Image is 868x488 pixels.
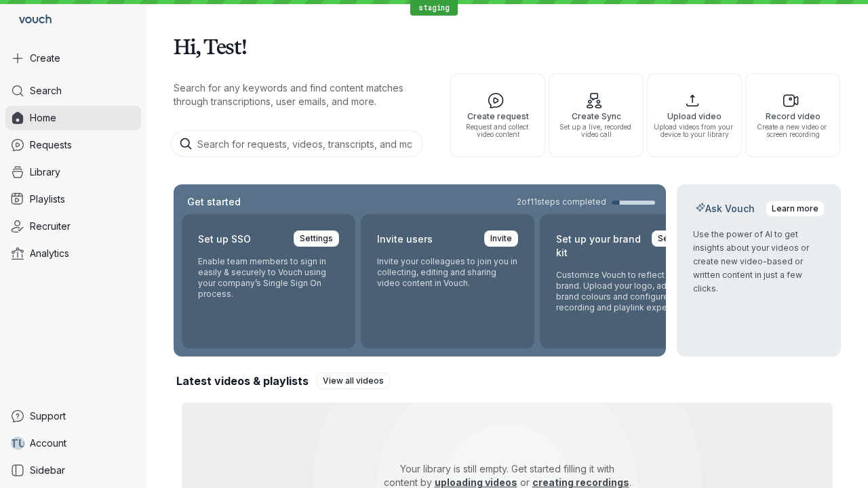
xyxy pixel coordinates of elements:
[5,79,141,103] a: Search
[751,123,834,138] span: Create a new video or screen recording
[653,112,736,121] span: Upload video
[647,73,742,157] button: Upload videoUpload videos from your device to your library
[176,373,309,388] h2: Latest videos & playlists
[517,197,606,207] span: 2 of 11 steps completed
[653,123,736,138] span: Upload videos from your device to your library
[30,111,56,125] span: Home
[300,232,333,245] span: Settings
[18,436,26,450] span: U
[555,112,637,121] span: Create Sync
[198,230,251,248] h2: Set up SSO
[772,202,818,216] span: Learn more
[174,27,841,65] h1: Hi, Test!
[30,165,60,179] span: Library
[693,202,757,216] h2: Ask Vouch
[30,220,71,233] span: Recruiter
[549,73,644,157] button: Create SyncSet up a live, recorded video call
[184,195,243,209] h2: Get started
[745,73,840,157] button: Record videoCreate a new video or screen recording
[484,230,518,247] a: Invite
[317,373,390,389] a: View all videos
[766,201,825,217] a: Learn more
[294,230,339,247] a: Settings
[30,192,65,206] span: Playlists
[5,46,141,70] button: Create
[693,228,825,296] p: Use the power of AI to get insights about your videos or create new video-based or written conten...
[5,214,141,239] a: Recruiter
[555,123,637,138] span: Set up a live, recorded video call
[456,123,539,138] span: Request and collect video content
[5,458,141,483] a: Sidebar
[174,81,426,108] p: Search for any keywords and find content matches through transcriptions, user emails, and more.
[556,270,697,313] p: Customize Vouch to reflect your brand. Upload your logo, adjust brand colours and configure the r...
[323,374,384,388] span: View all videos
[377,230,433,248] h2: Invite users
[30,138,72,152] span: Requests
[10,436,18,450] span: T
[658,232,691,245] span: Settings
[30,464,65,477] span: Sidebar
[532,476,629,488] a: creating recordings
[171,130,423,157] input: Search for requests, videos, transcripts, and more...
[556,230,644,262] h2: Set up your brand kit
[30,84,62,98] span: Search
[5,106,141,130] a: Home
[30,52,60,65] span: Create
[517,197,655,207] a: 2of11steps completed
[456,112,539,121] span: Create request
[30,436,66,450] span: Account
[450,73,545,157] button: Create requestRequest and collect video content
[377,256,518,289] p: Invite your colleagues to join you in collecting, editing and sharing video content in Vouch.
[198,256,339,300] p: Enable team members to sign in easily & securely to Vouch using your company’s Single Sign On pro...
[5,187,141,211] a: Playlists
[30,247,69,260] span: Analytics
[5,5,57,35] a: Go to homepage
[5,404,141,428] a: Support
[5,431,141,455] a: TUAccount
[5,160,141,184] a: Library
[5,133,141,157] a: Requests
[751,112,834,121] span: Record video
[652,230,697,247] a: Settings
[490,232,512,245] span: Invite
[30,409,66,423] span: Support
[435,476,517,488] a: uploading videos
[5,241,141,266] a: Analytics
